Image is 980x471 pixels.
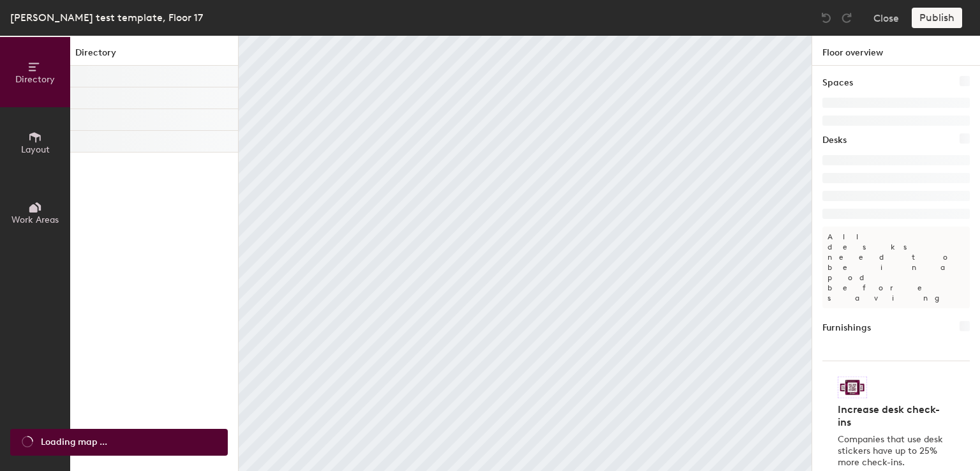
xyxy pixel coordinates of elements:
[21,144,50,155] span: Layout
[15,74,55,85] span: Directory
[840,11,853,24] img: Redo
[812,36,980,66] h1: Floor overview
[70,46,238,66] h1: Directory
[10,10,203,26] div: [PERSON_NAME] test template, Floor 17
[838,403,947,429] h4: Increase desk check-ins
[838,377,867,398] img: Sticker logo
[820,11,833,24] img: Undo
[822,133,847,147] h1: Desks
[838,434,947,468] p: Companies that use desk stickers have up to 25% more check-ins.
[11,214,59,225] span: Work Areas
[239,36,812,471] canvas: Map
[822,76,853,90] h1: Spaces
[822,321,871,335] h1: Furnishings
[873,8,899,28] button: Close
[41,435,107,449] span: Loading map ...
[822,227,970,308] p: All desks need to be in a pod before saving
